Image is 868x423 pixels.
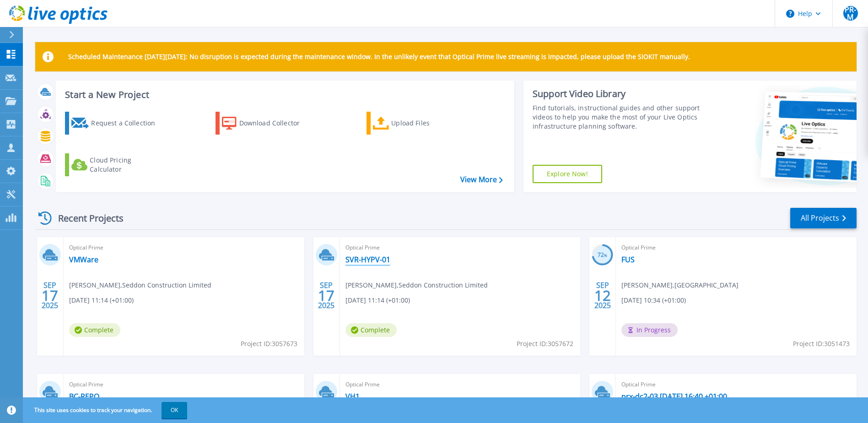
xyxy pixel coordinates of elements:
[69,380,299,390] span: Optical Prime
[594,292,611,299] span: 12
[345,280,488,290] span: [PERSON_NAME] , Seddon Construction Limited
[69,323,120,337] span: Complete
[162,402,187,418] button: OK
[621,243,851,253] span: Optical Prime
[621,280,739,290] span: [PERSON_NAME] , [GEOGRAPHIC_DATA]
[25,402,187,418] span: This site uses cookies to track your navigation.
[621,380,851,390] span: Optical Prime
[69,243,299,253] span: Optical Prime
[65,153,167,176] a: Cloud Pricing Calculator
[345,323,397,337] span: Complete
[68,53,690,60] p: Scheduled Maintenance [DATE][DATE]: No disruption is expected during the maintenance window. In t...
[533,88,702,100] div: Support Video Library
[345,243,575,253] span: Optical Prime
[391,114,464,132] div: Upload Files
[69,280,211,290] span: [PERSON_NAME] , Seddon Construction Limited
[533,103,702,131] div: Find tutorials, instructional guides and other support videos to help you make the most of your L...
[241,339,297,349] span: Project ID: 3057673
[460,175,503,184] a: View More
[533,165,602,183] a: Explore Now!
[592,250,613,260] h3: 72
[604,253,607,258] span: %
[793,339,850,349] span: Project ID: 3051473
[621,255,635,264] a: FUS
[345,295,410,305] span: [DATE] 11:14 (+01:00)
[35,207,136,229] div: Recent Projects
[42,292,58,299] span: 17
[790,208,857,228] a: All Projects
[318,279,335,312] div: SEP 2025
[621,323,678,337] span: In Progress
[65,90,502,100] h3: Start a New Project
[90,156,163,174] div: Cloud Pricing Calculator
[517,339,573,349] span: Project ID: 3057672
[621,295,686,305] span: [DATE] 10:34 (+01:00)
[345,392,360,401] a: VH1
[69,255,98,264] a: VMWare
[318,292,334,299] span: 17
[239,114,313,132] div: Download Collector
[367,112,469,135] a: Upload Files
[216,112,318,135] a: Download Collector
[91,114,164,132] div: Request a Collection
[69,295,134,305] span: [DATE] 11:14 (+01:00)
[843,6,858,21] span: PR-M
[621,392,727,401] a: prx-dc2-03 [DATE] 16:40 +01:00
[69,392,99,401] a: BC-REPO
[594,279,611,312] div: SEP 2025
[41,279,59,312] div: SEP 2025
[345,255,390,264] a: SVR-HYPV-01
[65,112,167,135] a: Request a Collection
[345,380,575,390] span: Optical Prime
